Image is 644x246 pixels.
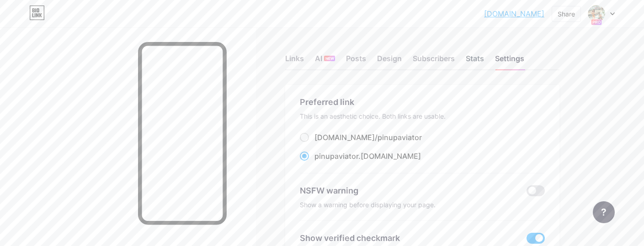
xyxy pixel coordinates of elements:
[378,133,422,142] span: pinupaviator
[325,56,334,61] span: NEW
[413,53,455,69] div: Subscribers
[314,151,421,162] div: .[DOMAIN_NAME]
[588,5,605,22] img: pinupaviator
[484,8,544,19] a: [DOMAIN_NAME]
[346,53,366,69] div: Posts
[466,53,484,69] div: Stats
[300,96,545,108] div: Preferred link
[315,53,335,69] div: AI
[558,9,575,19] div: Share
[300,112,545,121] div: This is an aesthetic choice. Both links are usable.
[314,132,422,143] div: [DOMAIN_NAME]/
[300,184,513,197] div: NSFW warning
[495,53,524,69] div: Settings
[314,152,358,161] span: pinupaviator
[300,232,400,244] div: Show verified checkmark
[377,53,402,69] div: Design
[285,53,304,69] div: Links
[300,200,545,209] div: Show a warning before displaying your page.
